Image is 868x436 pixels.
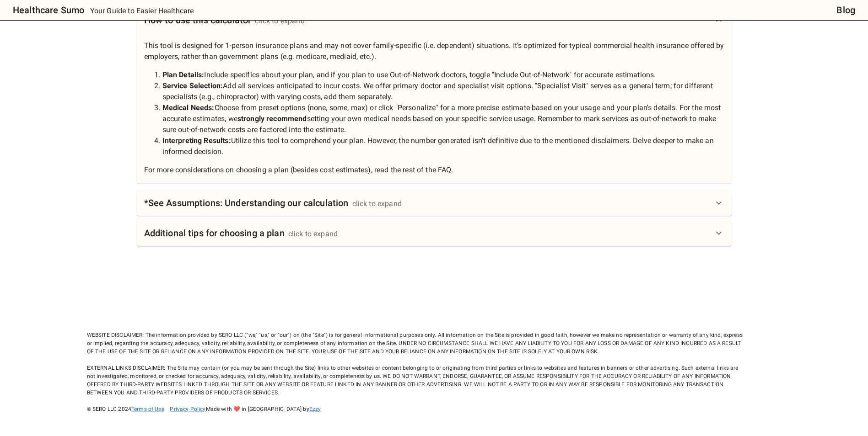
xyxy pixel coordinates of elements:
[144,226,285,240] h6: Additional tips for choosing a plan
[131,406,164,412] a: Terms of Use
[255,16,304,27] div: click to expand
[162,69,724,80] li: Include specifics about your plan, and if you plan to use Out-of-Network doctors, toggle "Include...
[90,5,194,16] p: Your Guide to Easier Healthcare
[144,40,724,175] p: This tool is designed for 1-person insurance plans and may not cover family-specific (i.e. depend...
[162,135,724,157] li: Utilize this tool to comprehend your plan. However, the number generated isn't definitive due to ...
[137,220,732,246] div: Additional tips for choosing a planclick to expand
[162,136,231,145] strong: Interpreting Results:
[162,102,724,135] li: Choose from preset options (none, some, max) or click "Personalize" for a more precise estimate b...
[309,406,321,412] a: Ezzy
[162,81,223,90] strong: Service Selection:
[144,196,349,210] h6: *See Assumptions: Understanding our calculation
[13,3,84,17] h6: Healthcare Sumo
[352,198,402,209] div: click to expand
[162,70,205,79] strong: Plan Details:
[5,3,84,17] a: Healthcare Sumo
[87,314,747,413] div: WEBSITE DISCLAIMER: The information provided by SERO LLC ("we," "us," or "our") on (the "Site") i...
[170,406,205,412] a: Privacy Policy
[237,114,307,123] strong: strongly recommend
[137,190,732,216] div: *See Assumptions: Understanding our calculationclick to expand
[162,103,215,112] strong: Medical Needs:
[288,229,338,239] div: click to expand
[162,80,724,102] li: Add all services anticipated to incur costs. We offer primary doctor and specialist visit options...
[836,3,855,17] a: Blog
